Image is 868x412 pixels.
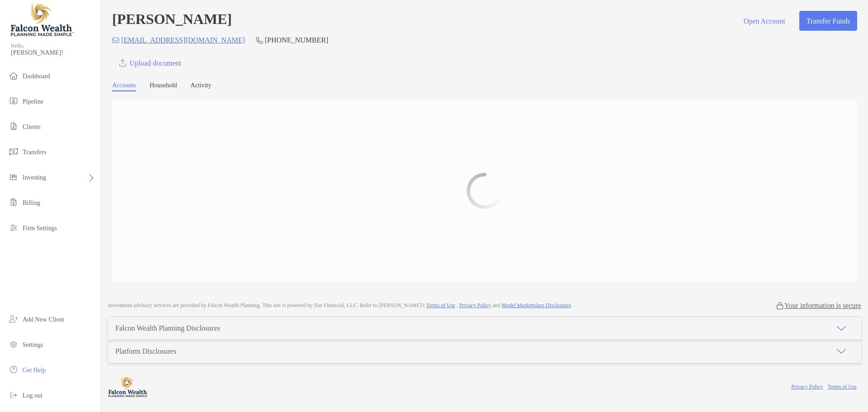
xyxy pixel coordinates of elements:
[8,146,19,157] img: transfers icon
[112,53,189,73] a: Upload document
[8,222,19,233] img: firm-settings icon
[23,225,57,232] span: Firm Settings
[265,34,328,46] p: [PHONE_NUMBER]
[8,364,19,375] img: get-help icon
[256,37,263,44] img: Phone Icon
[23,316,64,323] span: Add New Client
[23,123,41,130] span: Clients
[115,347,176,355] div: Platform Disclosures
[108,302,572,309] p: Investment advisory services are provided by Falcon Wealth Planning . This site is powered by Zoe...
[791,384,823,390] a: Privacy Policy
[799,11,857,31] button: Transfer Funds
[8,339,19,350] img: settings icon
[8,389,19,400] img: logout icon
[8,197,19,208] img: billing icon
[112,82,136,91] a: Accounts
[8,121,19,132] img: clients icon
[8,171,19,182] img: investing icon
[8,70,19,81] img: dashboard icon
[191,82,212,91] a: Activity
[119,59,126,67] img: button icon
[23,341,43,348] span: Settings
[23,73,50,80] span: Dashboard
[108,377,149,397] img: company logo
[11,49,95,57] span: [PERSON_NAME]!
[115,324,220,332] div: Falcon Wealth Planning Disclosures
[23,392,42,399] span: Log out
[8,313,19,324] img: add_new_client icon
[11,4,74,36] img: Falcon Wealth Planning Logo
[23,149,46,156] span: Transfers
[736,11,792,31] button: Open Account
[23,174,46,181] span: Investing
[23,98,43,105] span: Pipeline
[112,38,119,43] img: Email Icon
[426,302,455,308] a: Terms of Use
[502,302,571,308] a: Model Marketplace Disclosures
[828,384,857,390] a: Terms of Use
[23,199,40,206] span: Billing
[836,346,847,357] img: icon arrow
[784,301,861,310] p: Your information is secure
[8,95,19,106] img: pipeline icon
[150,82,177,91] a: Household
[459,302,491,308] a: Privacy Policy
[836,323,847,334] img: icon arrow
[121,34,245,46] p: [EMAIL_ADDRESS][DOMAIN_NAME]
[23,367,46,374] span: Get Help
[112,11,232,31] h4: [PERSON_NAME]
